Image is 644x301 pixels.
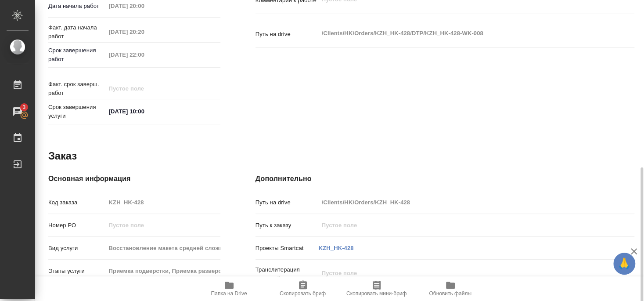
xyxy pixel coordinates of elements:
[429,290,471,297] span: Обновить файлы
[48,2,106,11] p: Дата начала работ
[266,276,340,301] button: Скопировать бриф
[255,30,319,39] p: Путь на drive
[280,290,326,297] span: Скопировать бриф
[48,103,106,120] p: Срок завершения услуги
[106,105,183,118] input: ✎ Введи что-нибудь
[48,244,106,253] p: Вид услуги
[617,254,632,273] span: 🙏
[48,174,220,184] h4: Основная информация
[255,265,319,283] p: Транслитерация названий
[319,245,354,251] a: KZH_HK-428
[106,82,183,95] input: Пустое поле
[613,253,635,275] button: 🙏
[255,244,319,253] p: Проекты Smartcat
[319,26,603,41] textarea: /Clients/HK/Orders/KZH_HK-428/DTP/KZH_HK-428-WK-008
[211,290,247,297] span: Папка на Drive
[48,80,106,98] p: Факт. срок заверш. работ
[17,103,31,112] span: 3
[48,23,106,41] p: Факт. дата начала работ
[414,276,487,301] button: Обновить файлы
[255,174,634,184] h4: Дополнительно
[255,221,319,230] p: Путь к заказу
[48,198,106,207] p: Код заказа
[106,196,220,209] input: Пустое поле
[106,242,220,254] input: Пустое поле
[48,267,106,276] p: Этапы услуги
[340,276,414,301] button: Скопировать мини-бриф
[48,149,77,163] h2: Заказ
[192,276,266,301] button: Папка на Drive
[106,265,220,277] input: Пустое поле
[319,196,603,209] input: Пустое поле
[106,25,183,38] input: Пустое поле
[255,198,319,207] p: Путь на drive
[2,101,33,123] a: 3
[319,219,603,232] input: Пустое поле
[48,221,106,230] p: Номер РО
[48,46,106,64] p: Срок завершения работ
[106,48,183,61] input: Пустое поле
[346,290,407,297] span: Скопировать мини-бриф
[106,219,220,232] input: Пустое поле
